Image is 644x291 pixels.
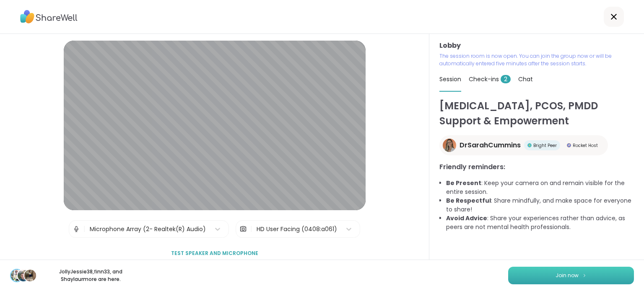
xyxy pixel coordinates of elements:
img: Camera [239,221,247,237]
img: JollyJessie38 [11,270,23,281]
a: DrSarahCumminsDrSarahCumminsBright PeerBright PeerRocket HostRocket Host [439,135,608,155]
span: Join now [556,272,579,279]
p: The session room is now open. You can join the group now or will be automatically entered five mi... [439,52,634,67]
b: Be Present [446,179,481,187]
img: ShareWell Logomark [582,273,587,278]
p: JollyJessie38 , finn33 , and Shaylaur more are here. [44,268,138,283]
span: Check-ins [469,75,511,83]
li: : Keep your camera on and remain visible for the entire session. [446,179,634,196]
span: | [83,221,86,237]
span: 2 [501,75,511,83]
b: Be Respectful [446,196,491,205]
img: finn33 [18,270,29,281]
img: Shaylaur [24,270,36,281]
h3: Lobby [439,41,634,51]
img: DrSarahCummins [443,139,456,152]
span: Rocket Host [573,142,598,149]
span: Test speaker and microphone [171,250,258,257]
div: HD User Facing (0408:a061) [257,225,337,234]
li: : Share mindfully, and make space for everyone to share! [446,196,634,214]
span: Bright Peer [533,142,557,149]
img: Bright Peer [527,143,532,147]
button: Join now [508,267,634,284]
div: Microphone Array (2- Realtek(R) Audio) [90,225,206,234]
li: : Share your experiences rather than advice, as peers are not mental health professionals. [446,214,634,232]
button: Test speaker and microphone [168,245,262,262]
h1: [MEDICAL_DATA], PCOS, PMDD Support & Empowerment [439,98,634,129]
span: DrSarahCummins [460,140,521,150]
img: Rocket Host [567,143,571,147]
img: ShareWell Logo [20,7,78,26]
img: Microphone [73,221,80,237]
span: | [250,221,252,237]
span: Session [439,75,461,83]
span: Chat [518,75,533,83]
b: Avoid Advice [446,214,487,222]
h3: Friendly reminders: [439,162,634,172]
